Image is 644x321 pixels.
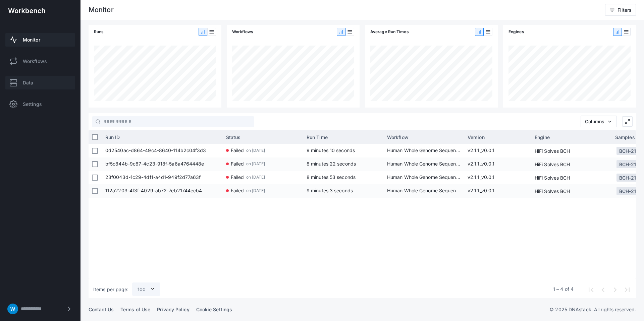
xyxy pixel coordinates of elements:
span: on [DATE] [246,184,265,197]
span: Status [226,134,241,140]
span: 9 minutes 10 seconds [307,147,355,153]
span: Data [23,79,33,86]
p: © 2025 DNAstack. All rights reserved. [549,306,636,313]
span: 8 minutes 53 seconds [307,174,356,180]
span: HiFi Solves BCH [535,185,570,197]
button: Columns [581,116,617,127]
span: Runs [94,28,104,35]
span: Failed [231,171,244,183]
span: Monitor [23,37,40,43]
a: Terms of Use [120,307,150,312]
a: Cookie Settings [196,307,232,312]
a: Data [5,76,75,89]
a: Privacy Policy [157,307,189,312]
span: 23f0043d-1c29-4df1-a4d1-949f2d77a63f [105,171,219,184]
span: Average Run Times [370,28,409,35]
span: v2.1.1_v0.0.1 [468,144,528,157]
div: Monitor [89,7,114,13]
span: Human Whole Genome Sequencing (HiFi Solves) [387,144,461,157]
span: on [DATE] [246,144,265,156]
span: 112a2203-4f3f-4029-ab72-7eb21744ecb4 [105,184,219,198]
span: HiFi Solves BCH [535,145,570,157]
span: HiFi Solves BCH [535,172,570,184]
span: on [DATE] [246,171,265,183]
span: Run Time [307,134,328,140]
a: Workflows [5,55,75,68]
span: 8 minutes 22 seconds [307,161,356,167]
span: Filters [618,7,632,13]
span: Samples [615,134,635,140]
button: Last page [621,283,633,295]
a: Monitor [5,33,75,47]
span: Human Whole Genome Sequencing (HiFi Solves) [387,157,461,171]
span: Human Whole Genome Sequencing (HiFi Solves) [387,184,461,198]
a: Contact Us [89,307,114,312]
div: 1 – 4 of 4 [553,286,574,293]
span: Columns [585,119,604,124]
span: 9 minutes 3 seconds [307,188,353,193]
span: Engine [535,134,550,140]
span: Version [468,134,485,140]
img: workbench-logo-white.svg [8,8,45,13]
button: Previous page [596,283,608,295]
span: v2.1.1_v0.0.1 [468,157,528,171]
span: HiFi Solves BCH [535,158,570,171]
span: Failed [231,144,244,156]
span: v2.1.1_v0.0.1 [468,184,528,198]
span: Workflows [232,28,253,35]
span: 0d2540ac-d864-49c4-8640-114b2c04f3d3 [105,144,219,157]
span: v2.1.1_v0.0.1 [468,171,528,184]
span: Human Whole Genome Sequencing (HiFi Solves) [387,171,461,184]
span: Workflow [387,134,409,140]
a: Settings [5,98,75,111]
span: Failed [231,157,244,170]
span: Settings [23,101,42,108]
span: Workflows [23,58,47,65]
div: Items per page: [93,286,129,293]
span: bf5c844b-9c87-4c23-918f-5a6a4764448e [105,157,219,171]
span: on [DATE] [246,157,265,170]
button: Filters [605,4,636,16]
span: Failed [231,184,244,197]
button: First page [584,283,596,295]
span: Run ID [105,134,120,140]
button: Next page [608,283,621,295]
span: Engines [508,28,524,35]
